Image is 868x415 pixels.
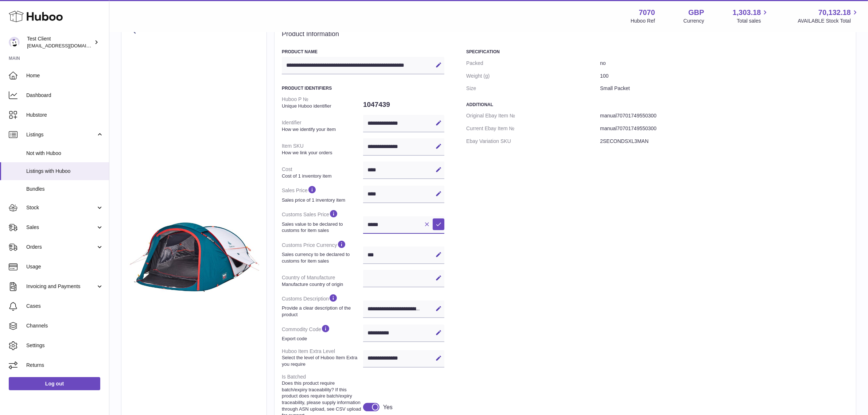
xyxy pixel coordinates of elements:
[26,263,104,270] span: Usage
[9,37,20,48] img: internalAdmin-7070@internal.huboo.com
[282,336,361,342] strong: Export code
[466,70,600,82] dt: Weight (g)
[26,283,96,290] span: Invoicing and Payments
[26,131,96,138] span: Listings
[466,135,600,148] dt: Ebay Variation SKU
[282,237,363,267] dt: Customs Price Currency
[9,377,100,390] a: Log out
[600,70,849,82] dd: 100
[600,109,849,122] dd: manual70701749550300
[733,8,770,24] a: 1,303.18 Total sales
[282,93,363,112] dt: Huboo P №
[282,197,361,203] strong: Sales price of 1 inventory item
[282,30,849,38] h2: Product Information
[631,18,655,24] div: Huboo Ref
[282,354,361,367] strong: Select the level of Huboo Item Extra you require
[26,322,104,329] span: Channels
[282,150,361,156] strong: How we link your orders
[798,18,859,24] span: AVAILABLE Stock Total
[282,345,363,371] dt: Huboo Item Extra Level
[26,224,96,231] span: Sales
[466,122,600,135] dt: Current Ebay Item №
[282,251,361,264] strong: Sales currency to be declared to customs for item sales
[737,18,769,24] span: Total sales
[26,342,104,349] span: Settings
[282,321,363,345] dt: Commodity Code
[282,206,363,236] dt: Customs Sales Price
[600,57,849,70] dd: no
[600,135,849,148] dd: 2SECONDSXL3MAN
[282,140,363,159] dt: Item SKU
[26,112,104,119] span: Hubstore
[363,97,444,112] dd: 1047439
[26,72,104,79] span: Home
[282,103,361,109] strong: Unique Huboo identifier
[282,305,361,318] strong: Provide a clear description of the product
[684,18,704,24] div: Currency
[466,82,600,95] dt: Size
[282,281,361,288] strong: Manufacture country of origin
[282,173,361,179] strong: Cost of 1 inventory item
[26,92,104,99] span: Dashboard
[27,43,107,49] span: [EMAIL_ADDRESS][DOMAIN_NAME]
[639,8,655,18] strong: 7070
[282,163,363,182] dt: Cost
[466,49,849,55] h3: Specification
[282,290,363,321] dt: Customs Description
[282,49,444,55] h3: Product Name
[282,182,363,206] dt: Sales Price
[282,221,361,234] strong: Sales value to be declared to customs for item sales
[26,150,104,157] span: Not with Huboo
[26,204,96,211] span: Stock
[733,8,761,18] span: 1,303.18
[282,126,361,133] strong: How we identify your item
[466,57,600,70] dt: Packed
[26,244,96,251] span: Orders
[282,271,363,290] dt: Country of Manufacture
[818,8,851,18] span: 70,132.18
[600,82,849,95] dd: Small Packet
[26,362,104,369] span: Returns
[798,8,859,24] a: 70,132.18 AVAILABLE Stock Total
[282,116,363,135] dt: Identifier
[26,168,104,175] span: Listings with Huboo
[600,122,849,135] dd: manual70701749550300
[383,403,393,411] div: Yes
[26,303,104,310] span: Cases
[282,85,444,91] h3: Product Identifiers
[129,191,259,322] img: 1749550299.jpg
[466,109,600,122] dt: Original Ebay Item №
[26,186,104,193] span: Bundles
[27,35,93,49] div: Test Client
[466,102,849,108] h3: Additional
[688,8,704,18] strong: GBP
